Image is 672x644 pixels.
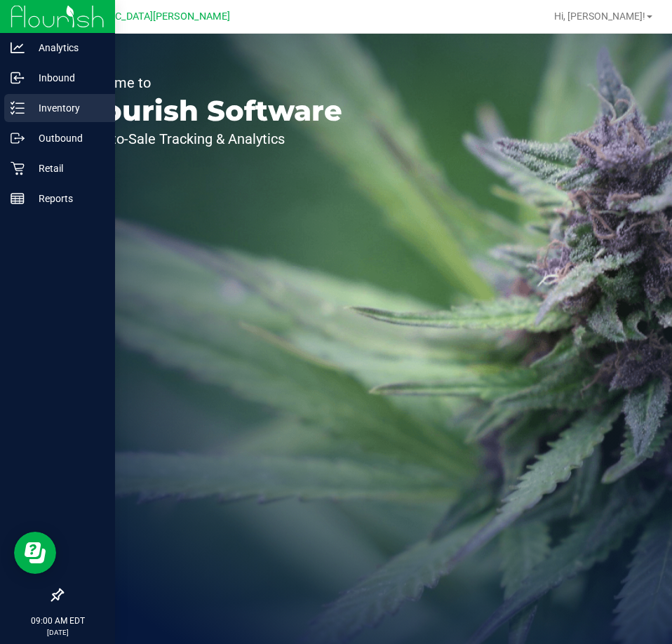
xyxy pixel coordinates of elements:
[11,41,25,55] inline-svg: Analytics
[11,161,25,175] inline-svg: Retail
[554,11,645,22] span: Hi, [PERSON_NAME]!
[25,69,109,86] p: Inbound
[14,532,56,574] iframe: Resource center
[25,39,109,56] p: Analytics
[6,615,109,627] p: 09:00 AM EDT
[76,76,342,90] p: Welcome to
[25,160,109,177] p: Retail
[57,11,230,22] span: [GEOGRAPHIC_DATA][PERSON_NAME]
[76,132,342,146] p: Seed-to-Sale Tracking & Analytics
[25,130,109,147] p: Outbound
[76,97,342,125] p: Flourish Software
[11,192,25,206] inline-svg: Reports
[11,101,25,115] inline-svg: Inventory
[6,627,109,638] p: [DATE]
[25,100,109,116] p: Inventory
[11,71,25,85] inline-svg: Inbound
[25,190,109,207] p: Reports
[11,131,25,145] inline-svg: Outbound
